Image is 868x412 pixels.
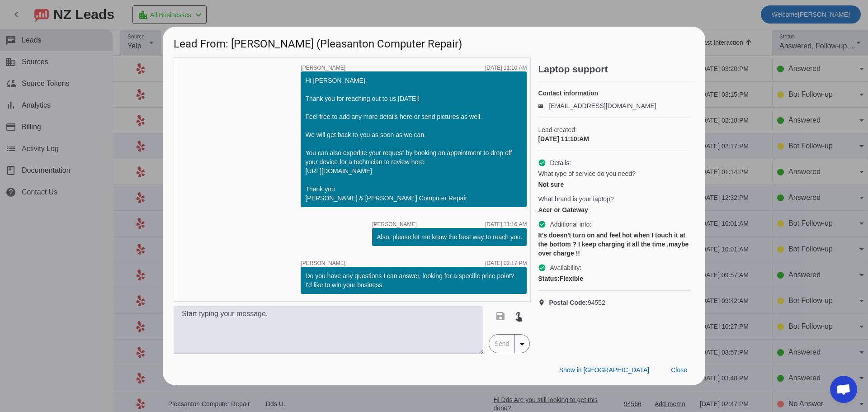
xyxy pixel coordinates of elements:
button: Show in [GEOGRAPHIC_DATA] [552,362,656,378]
div: Do you have any questions I can answer, looking for a specific price point? I'd like to win your ... [305,271,522,289]
div: [DATE] 11:16:AM [485,222,527,227]
div: Open chat [830,376,857,403]
div: Also, please let me know the best way to reach you.​ [377,232,522,242]
span: Additional info: [550,220,591,229]
span: Availability: [550,263,581,272]
div: Acer or Gateway [538,205,691,214]
div: [DATE] 11:10:AM [485,65,527,71]
h1: Lead From: [PERSON_NAME] (Pleasanton Computer Repair) [163,27,705,57]
span: [PERSON_NAME] [301,260,345,266]
h2: Laptop support [538,65,694,74]
span: Details: [550,158,571,167]
div: Not sure [538,180,691,189]
mat-icon: check_circle [538,264,546,272]
button: Close [664,362,694,378]
div: [DATE] 02:17:PM [485,260,527,266]
mat-icon: location_on [538,299,549,306]
mat-icon: arrow_drop_down [517,339,528,350]
div: Hi [PERSON_NAME], Thank you for reaching out to us [DATE]! Feel free to add any more details here... [305,76,522,203]
span: Close [671,366,687,374]
div: It's doesn't turn on and feel hot when I touch it at the bottom ? I keep charging it all the time... [538,231,691,258]
mat-icon: check_circle [538,159,546,167]
mat-icon: email [538,104,549,108]
span: Lead created: [538,125,691,134]
strong: Status: [538,275,559,282]
a: [EMAIL_ADDRESS][DOMAIN_NAME] [549,102,656,109]
strong: Postal Code: [549,299,588,306]
span: What brand is your laptop? [538,194,613,204]
span: What type of service do you need? [538,169,636,178]
span: [PERSON_NAME] [301,65,345,71]
mat-icon: check_circle [538,220,546,228]
div: Flexible [538,274,691,283]
span: Show in [GEOGRAPHIC_DATA] [559,366,649,374]
div: [DATE] 11:10:AM [538,134,691,143]
mat-icon: touch_app [513,311,524,322]
span: [PERSON_NAME] [372,222,417,227]
span: 94552 [549,298,605,307]
h4: Contact information [538,89,691,98]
